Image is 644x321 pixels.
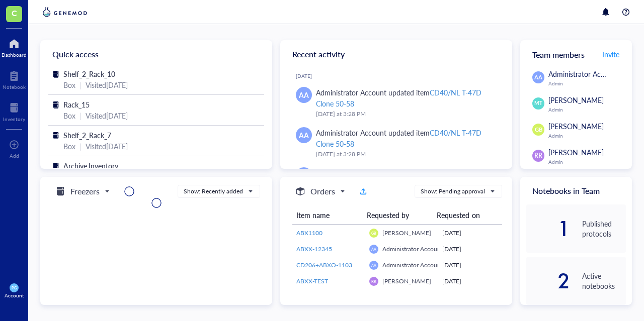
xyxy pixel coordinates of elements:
div: Admin [548,159,626,165]
span: RR [534,151,542,160]
div: Admin [548,106,626,113]
span: AA [534,73,542,82]
div: Notebook [3,84,26,90]
div: Box [63,141,75,152]
th: Requested on [433,206,495,225]
div: Team members [520,40,632,68]
span: AA [371,247,376,251]
div: [DATE] [442,229,498,238]
span: PG [12,285,17,290]
div: Show: Pending approval [421,187,485,196]
span: Administrator Account [382,245,443,253]
div: Visited [DATE] [86,110,128,121]
div: Dashboard [2,52,27,58]
div: | [79,79,82,90]
div: Box [63,110,75,121]
div: Visited [DATE] [86,141,128,152]
a: Inventory [3,100,25,122]
a: AAAdministrator Account updated itemCD40/NL T-47D Clone 50-58[DATE] at 3:28 PM [288,83,504,123]
span: AA [299,89,309,100]
span: Shelf_2_Rack_10 [63,69,115,79]
span: [PERSON_NAME] [548,147,604,157]
th: Item name [292,206,363,225]
div: Notebooks in Team [520,177,632,204]
h5: Freezers [70,185,100,197]
div: | [79,141,82,152]
span: RR [371,279,376,283]
a: Notebook [3,68,26,90]
a: ABX1100 [296,229,361,238]
div: Recent activity [280,40,512,68]
div: [DATE] [442,277,498,286]
div: Box [63,79,75,90]
div: Admin [548,133,626,139]
span: C [12,7,17,19]
div: Active notebooks [582,271,626,291]
span: [PERSON_NAME] [382,229,431,237]
span: AA [299,130,309,141]
div: [DATE] at 3:28 PM [316,149,496,159]
span: GB [534,126,542,134]
div: 1 [526,221,570,237]
div: [DATE] at 3:28 PM [316,109,496,119]
div: Account [5,292,24,298]
span: Invite [602,49,619,59]
a: ABXX-12345 [296,245,361,254]
span: [PERSON_NAME] [382,277,431,285]
span: ABXX-12345 [296,245,332,253]
button: Invite [602,46,620,62]
div: Admin [548,80,626,86]
span: Administrator Account [382,261,443,269]
span: MT [534,99,542,107]
span: GB [371,231,376,235]
div: | [79,110,82,121]
a: Dashboard [2,36,27,58]
div: [DATE] [296,73,504,79]
div: Add [10,153,19,159]
div: 2 [526,273,570,289]
div: [DATE] [442,245,498,254]
div: Quick access [40,40,272,68]
a: CD206+ABXO-1103 [296,261,361,270]
th: Requested by [363,206,433,225]
span: Rack_15 [63,99,90,110]
div: [DATE] [442,261,498,270]
span: ABXX-TEST [296,277,328,285]
a: ABXX-TEST [296,277,361,286]
div: Published protocols [582,219,626,239]
span: Shelf_2_Rack_7 [63,130,111,140]
div: Administrator Account updated item [316,87,496,109]
span: ABX1100 [296,229,323,237]
h5: Orders [310,185,335,197]
span: Administrator Account [548,69,619,79]
span: Archive Inventory [63,161,118,171]
span: [PERSON_NAME] [548,95,604,105]
div: Visited [DATE] [86,79,128,90]
div: Show: Recently added [184,187,243,196]
div: Inventory [3,116,25,122]
a: AAAdministrator Account updated itemCD40/NL T-47D Clone 50-58[DATE] at 3:28 PM [288,123,504,163]
img: genemod-logo [40,6,90,18]
div: Administrator Account updated item [316,127,496,149]
span: [PERSON_NAME] [548,121,604,131]
span: CD206+ABXO-1103 [296,261,352,269]
span: AA [371,263,376,267]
